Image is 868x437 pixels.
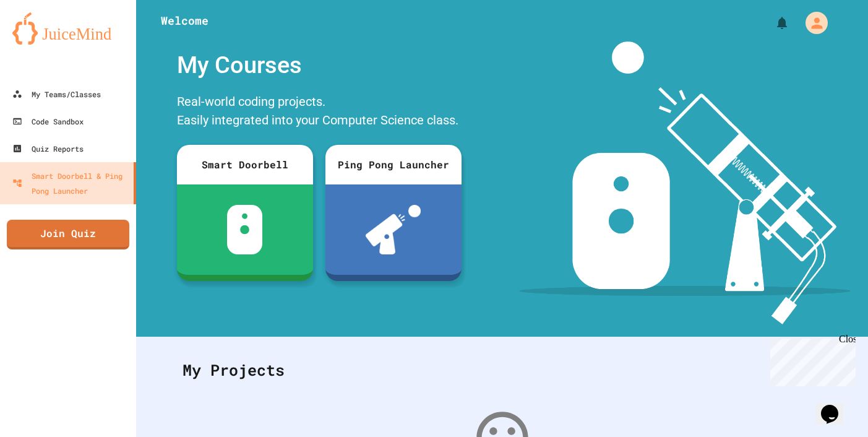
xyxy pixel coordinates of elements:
div: Chat with us now!Close [5,5,85,79]
div: My Courses [171,41,468,89]
div: My Account [793,9,831,37]
div: Smart Doorbell & Ping Pong Launcher [12,168,129,198]
div: Quiz Reports [12,141,84,156]
div: My Projects [170,346,834,394]
div: My Notifications [752,12,793,33]
div: My Teams/Classes [12,87,101,102]
iframe: chat widget [816,387,856,425]
img: ppl-with-ball.png [366,205,421,254]
img: banner-image-my-projects.png [519,41,851,324]
div: Ping Pong Launcher [325,145,462,184]
img: logo-orange.svg [12,12,124,45]
div: Code Sandbox [12,114,84,129]
a: Join Quiz [7,220,129,249]
iframe: chat widget [765,334,856,386]
div: Smart Doorbell [177,145,313,184]
div: Real-world coding projects. Easily integrated into your Computer Science class. [171,89,468,136]
img: sdb-white.svg [227,205,262,254]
